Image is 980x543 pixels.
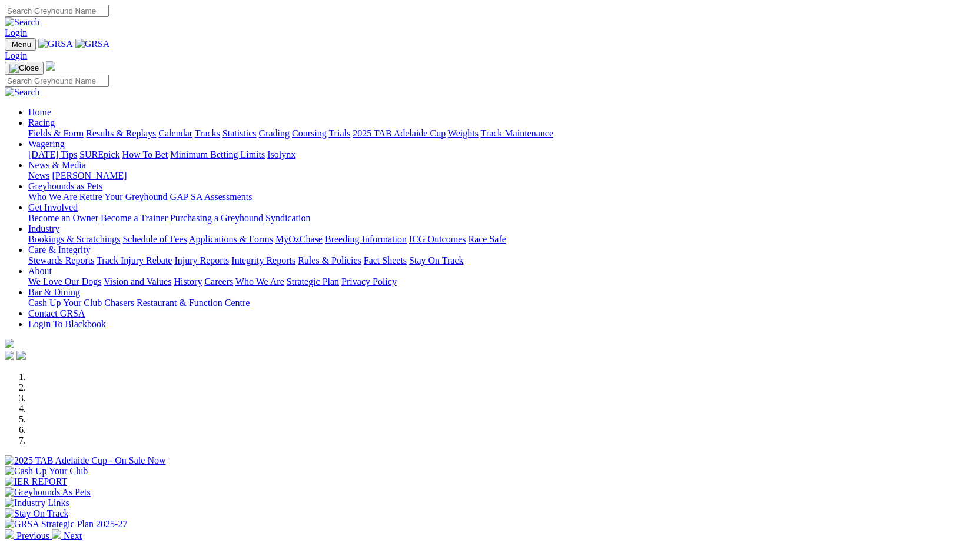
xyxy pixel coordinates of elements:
[16,531,49,541] span: Previous
[5,17,40,28] img: Search
[28,181,102,191] a: Greyhounds as Pets
[5,477,67,487] img: IER REPORT
[231,255,295,265] a: Integrity Reports
[5,62,44,75] button: Toggle navigation
[28,255,94,265] a: Stewards Reports
[170,149,265,159] a: Minimum Betting Limits
[28,171,975,181] div: News & Media
[204,277,233,287] a: Careers
[189,234,273,244] a: Applications & Forms
[28,255,975,266] div: Care & Integrity
[28,192,975,202] div: Greyhounds as Pets
[5,531,52,541] a: Previous
[28,266,52,276] a: About
[170,213,263,223] a: Purchasing a Greyhound
[28,308,85,318] a: Contact GRSA
[28,234,975,245] div: Industry
[5,51,27,61] a: Login
[222,128,257,138] a: Statistics
[28,128,975,139] div: Racing
[79,192,168,202] a: Retire Your Greyhound
[104,298,250,308] a: Chasers Restaurant & Function Centre
[259,128,290,138] a: Grading
[52,171,127,181] a: [PERSON_NAME]
[38,39,73,49] img: GRSA
[12,40,31,49] span: Menu
[97,255,172,265] a: Track Injury Rebate
[275,234,323,244] a: MyOzChase
[5,87,40,98] img: Search
[5,351,14,360] img: facebook.svg
[265,213,310,223] a: Syndication
[28,107,51,117] a: Home
[28,298,102,308] a: Cash Up Your Club
[170,192,253,202] a: GAP SA Assessments
[28,139,65,149] a: Wagering
[5,28,27,38] a: Login
[52,531,82,541] a: Next
[325,234,407,244] a: Breeding Information
[28,298,975,308] div: Bar & Dining
[174,277,202,287] a: History
[195,128,220,138] a: Tracks
[5,5,109,17] input: Search
[28,287,80,297] a: Bar & Dining
[5,75,109,87] input: Search
[5,466,88,477] img: Cash Up Your Club
[468,234,506,244] a: Race Safe
[409,234,466,244] a: ICG Outcomes
[328,128,350,138] a: Trials
[28,160,86,170] a: News & Media
[267,149,295,159] a: Isolynx
[28,149,77,159] a: [DATE] Tips
[5,519,127,529] img: GRSA Strategic Plan 2025-27
[481,128,553,138] a: Track Maintenance
[122,149,168,159] a: How To Bet
[174,255,229,265] a: Injury Reports
[28,245,91,255] a: Care & Integrity
[28,224,59,234] a: Industry
[364,255,407,265] a: Fact Sheets
[52,529,61,539] img: chevron-right-pager-white.svg
[9,64,39,73] img: Close
[101,213,168,223] a: Become a Trainer
[5,508,68,519] img: Stay On Track
[75,39,110,49] img: GRSA
[298,255,361,265] a: Rules & Policies
[28,277,101,287] a: We Love Our Dogs
[64,531,82,541] span: Next
[5,38,36,51] button: Toggle navigation
[5,529,14,539] img: chevron-left-pager-white.svg
[28,192,77,202] a: Who We Are
[28,118,55,128] a: Racing
[28,128,84,138] a: Fields & Form
[28,277,975,287] div: About
[448,128,479,138] a: Weights
[122,234,187,244] a: Schedule of Fees
[287,277,339,287] a: Strategic Plan
[28,213,98,223] a: Become an Owner
[28,149,975,160] div: Wagering
[158,128,192,138] a: Calendar
[292,128,327,138] a: Coursing
[86,128,156,138] a: Results & Replays
[409,255,463,265] a: Stay On Track
[5,487,91,498] img: Greyhounds As Pets
[79,149,119,159] a: SUREpick
[16,351,26,360] img: twitter.svg
[5,498,69,508] img: Industry Links
[46,61,55,71] img: logo-grsa-white.png
[235,277,284,287] a: Who We Are
[5,339,14,348] img: logo-grsa-white.png
[353,128,446,138] a: 2025 TAB Adelaide Cup
[28,202,78,212] a: Get Involved
[104,277,171,287] a: Vision and Values
[5,455,166,466] img: 2025 TAB Adelaide Cup - On Sale Now
[28,319,106,329] a: Login To Blackbook
[28,213,975,224] div: Get Involved
[341,277,397,287] a: Privacy Policy
[28,171,49,181] a: News
[28,234,120,244] a: Bookings & Scratchings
